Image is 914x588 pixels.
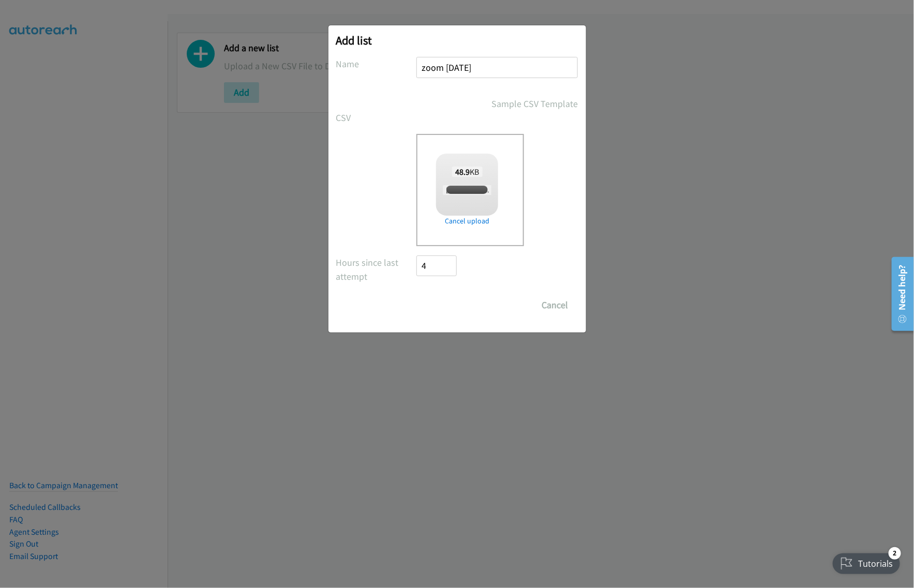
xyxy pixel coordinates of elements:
[443,185,610,195] span: [PERSON_NAME] + Zoom Q2FY25 Digital Phone ASEAN.csv
[532,295,578,315] button: Cancel
[827,543,906,580] iframe: Checklist
[884,253,914,335] iframe: Resource Center
[336,57,417,71] label: Name
[336,255,417,283] label: Hours since last attempt
[455,167,470,177] strong: 48.9
[436,216,498,227] a: Cancel upload
[336,111,417,125] label: CSV
[336,33,578,48] h2: Add list
[492,97,578,111] a: Sample CSV Template
[452,167,483,177] span: KB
